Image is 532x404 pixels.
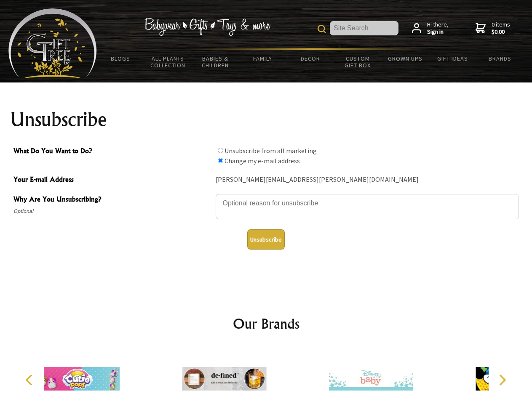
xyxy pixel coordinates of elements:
[225,146,317,155] label: Unsubscribe from all marketing
[286,50,334,67] a: Decor
[427,28,449,36] strong: Sign in
[334,50,382,74] a: Custom Gift Box
[492,21,510,36] span: 0 items
[17,314,516,334] h2: Our Brands
[21,371,40,389] button: Previous
[225,157,300,165] label: Change my e-mail address
[192,50,239,74] a: Babies & Children
[318,25,326,33] img: product search
[13,146,211,158] span: What Do You Want to Do?
[218,158,223,163] input: What Do You Want to Do?
[13,174,211,186] span: Your E-mail Address
[493,371,511,389] button: Next
[476,21,510,36] a: 0 items$0.00
[429,50,476,67] a: Gift Ideas
[476,50,524,67] a: Brands
[330,21,398,35] input: Site Search
[144,50,192,74] a: All Plants Collection
[492,28,510,36] strong: $0.00
[13,194,211,206] span: Why Are You Unsubscribing?
[144,18,270,36] img: Babywear - Gifts - Toys & more
[427,21,449,36] span: Hi there,
[10,109,522,130] h1: Unsubscribe
[218,148,223,153] input: What Do You Want to Do?
[412,21,449,36] a: Hi there,Sign in
[216,194,519,219] textarea: Why Are You Unsubscribing?
[13,206,211,216] span: Optional
[247,229,285,250] button: Unsubscribe
[216,173,519,186] div: [PERSON_NAME][EMAIL_ADDRESS][PERSON_NAME][DOMAIN_NAME]
[97,50,144,67] a: BLOGS
[239,50,287,67] a: Family
[8,8,97,78] img: Babyware - Gifts - Toys and more...
[381,50,429,67] a: Grown Ups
